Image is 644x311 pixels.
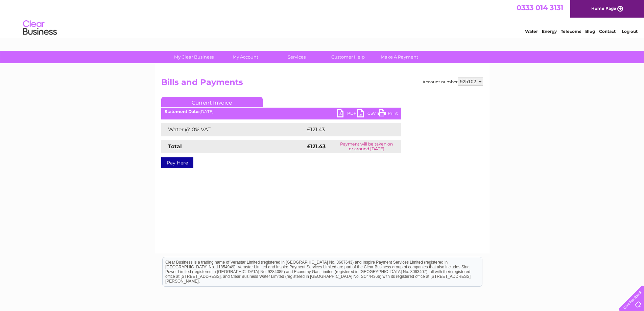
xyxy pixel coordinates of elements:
h2: Bills and Payments [161,77,483,90]
a: Print [378,109,398,119]
div: Clear Business is a trading name of Verastar Limited (registered in [GEOGRAPHIC_DATA] No. 3667643... [163,4,482,33]
a: Telecoms [561,29,581,34]
a: Make A Payment [372,51,427,63]
a: Log out [622,29,638,34]
a: Current Invoice [161,97,263,107]
a: CSV [357,109,378,119]
td: Water @ 0% VAT [161,123,305,136]
img: logo.png [23,18,57,38]
div: Account number [423,77,483,86]
a: PDF [337,109,357,119]
td: Payment will be taken on or around [DATE] [332,140,401,153]
a: 0333 014 3131 [517,3,563,12]
a: Pay Here [161,157,193,168]
a: Water [525,29,538,34]
b: Statement Date: [165,109,199,114]
a: Customer Help [320,51,376,63]
a: Blog [585,29,595,34]
a: Contact [599,29,616,34]
a: Energy [542,29,557,34]
strong: Total [168,143,182,150]
a: My Account [217,51,273,63]
a: Services [269,51,325,63]
td: £121.43 [305,123,388,136]
div: [DATE] [161,109,401,114]
a: My Clear Business [166,51,222,63]
strong: £121.43 [307,143,326,150]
